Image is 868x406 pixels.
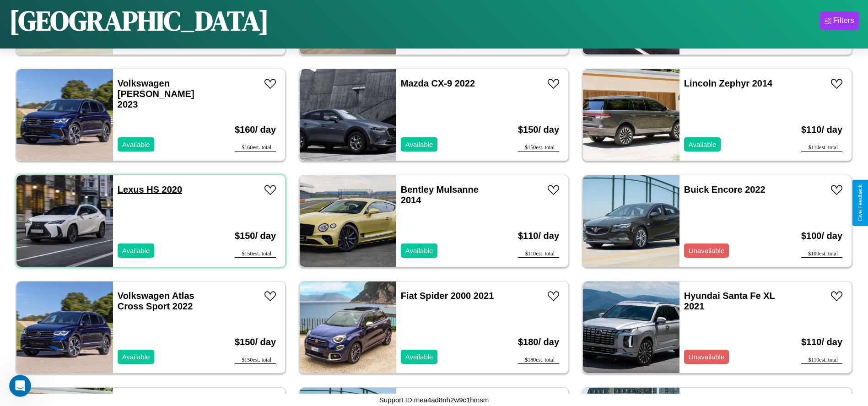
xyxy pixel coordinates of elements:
h3: $ 160 / day [235,115,276,144]
h3: $ 100 / day [801,222,842,250]
div: $ 150 est. total [518,144,559,152]
a: Buick Encore 2022 [684,184,766,195]
p: Available [122,351,150,363]
button: Filters [820,11,859,30]
a: Fiat Spider 2000 2021 [401,291,494,301]
div: $ 160 est. total [235,144,276,152]
div: $ 150 est. total [235,357,276,364]
h3: $ 150 / day [235,222,276,250]
a: Volkswagen Atlas Cross Sport 2022 [118,291,194,311]
div: $ 180 est. total [518,357,559,364]
a: Volkswagen [PERSON_NAME] 2023 [118,78,194,109]
a: Hyundai Santa Fe XL 2021 [684,291,775,311]
h3: $ 150 / day [235,328,276,357]
div: Filters [833,16,854,25]
p: Available [405,244,433,257]
p: Support ID: mea4ad8nh2w9c1hmsm [379,394,489,406]
h3: $ 110 / day [518,222,559,250]
h3: $ 180 / day [518,328,559,357]
div: $ 110 est. total [801,357,842,364]
p: Available [689,138,717,151]
h3: $ 110 / day [801,115,842,144]
p: Available [405,138,433,151]
p: Available [405,351,433,363]
div: $ 150 est. total [235,250,276,258]
p: Unavailable [689,244,724,257]
h3: $ 110 / day [801,328,842,357]
a: Lincoln Zephyr 2014 [684,78,772,88]
a: Mazda CX-9 2022 [401,78,475,88]
div: Give Feedback [857,184,863,222]
div: $ 110 est. total [801,144,842,152]
iframe: Intercom live chat [9,375,31,397]
a: Lexus HS 2020 [118,184,182,195]
h1: [GEOGRAPHIC_DATA] [9,2,269,39]
p: Available [122,244,150,257]
a: Bentley Mulsanne 2014 [401,184,479,205]
div: $ 100 est. total [801,250,842,258]
p: Unavailable [689,351,724,363]
div: $ 110 est. total [518,250,559,258]
h3: $ 150 / day [518,115,559,144]
p: Available [122,138,150,151]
